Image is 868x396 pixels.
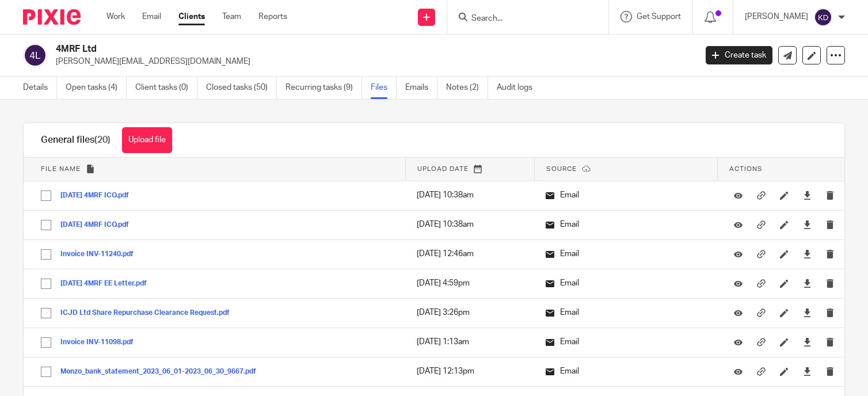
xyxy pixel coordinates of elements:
a: Download [803,248,812,260]
button: [DATE] 4MRF EE Letter.pdf [60,280,155,288]
a: Recurring tasks (9) [285,77,362,99]
p: [DATE] 3:26pm [417,307,523,318]
input: Search [470,14,574,24]
a: Audit logs [497,77,541,99]
button: Invoice INV-11240.pdf [60,250,142,258]
input: Select [35,273,57,295]
h2: 4MRF Ltd [56,43,562,55]
a: Team [222,11,241,22]
p: [DATE] 10:38am [417,189,523,201]
button: Invoice INV-11098.pdf [60,338,142,346]
input: Select [35,214,57,236]
input: Select [35,332,57,353]
a: Download [803,219,812,230]
input: Select [35,185,57,207]
p: [PERSON_NAME][EMAIL_ADDRESS][DOMAIN_NAME] [56,56,688,67]
span: Actions [729,166,763,172]
a: Notes (2) [446,77,488,99]
input: Select [35,243,57,265]
a: Reports [258,11,287,22]
p: Email [546,277,706,289]
p: Email [546,219,706,230]
span: Get Support [637,13,681,21]
p: Email [546,248,706,260]
input: Select [35,302,57,324]
span: Upload date [417,166,469,172]
img: svg%3E [814,8,832,26]
a: Download [803,189,812,201]
p: [DATE] 10:38am [417,219,523,230]
p: Email [546,189,706,201]
a: Client tasks (0) [135,77,197,99]
a: Download [803,336,812,348]
a: Create task [706,46,772,64]
a: Closed tasks (50) [206,77,277,99]
p: [DATE] 4:59pm [417,277,523,289]
button: Monzo_bank_statement_2023_06_01-2023_06_30_9667.pdf [60,368,265,376]
p: Email [546,365,706,377]
button: ICJD Ltd Share Repurchase Clearance Request.pdf [60,309,238,317]
a: Clients [178,11,205,22]
span: File name [41,166,81,172]
button: Upload file [122,127,172,153]
button: [DATE] 4MRF ICO.pdf [60,192,138,200]
a: Emails [405,77,437,99]
span: Source [546,166,577,172]
a: Download [803,307,812,318]
a: Details [23,77,57,99]
p: [PERSON_NAME] [745,11,808,22]
button: [DATE] 4MRF ICO.pdf [60,221,138,229]
a: Download [803,277,812,289]
p: [DATE] 12:46am [417,248,523,260]
p: [DATE] 1:13am [417,336,523,348]
p: Email [546,307,706,318]
img: svg%3E [23,43,47,67]
span: (20) [94,135,111,144]
a: Work [106,11,125,22]
a: Files [371,77,397,99]
p: [DATE] 12:13pm [417,365,523,377]
a: Email [142,11,161,22]
h1: General files [41,134,111,146]
a: Download [803,365,812,377]
a: Open tasks (4) [66,77,127,99]
p: Email [546,336,706,348]
input: Select [35,361,57,383]
img: Pixie [23,9,81,25]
